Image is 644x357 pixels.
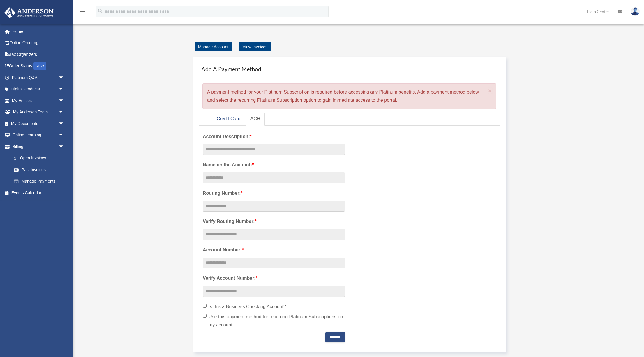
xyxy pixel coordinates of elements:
[8,176,70,187] a: Manage Payments
[3,7,55,18] img: Anderson Advisors Platinum Portal
[4,187,73,199] a: Events Calendar
[203,246,345,254] label: Account Number:
[4,37,73,49] a: Online Ordering
[4,106,73,118] a: My Anderson Teamarrow_drop_down
[212,113,245,126] a: Credit Card
[195,42,232,51] a: Manage Account
[199,63,500,75] h4: Add A Payment Method
[4,129,73,141] a: Online Learningarrow_drop_down
[203,303,345,311] label: Is this a Business Checking Account?
[58,106,70,118] span: arrow_drop_down
[203,217,345,226] label: Verify Routing Number:
[17,155,20,162] span: $
[4,83,73,95] a: Digital Productsarrow_drop_down
[4,95,73,106] a: My Entitiesarrow_drop_down
[79,8,86,15] i: menu
[4,118,73,129] a: My Documentsarrow_drop_down
[58,83,70,95] span: arrow_drop_down
[203,313,345,329] label: Use this payment method for recurring Platinum Subscriptions on my account.
[58,141,70,153] span: arrow_drop_down
[4,60,73,72] a: Order StatusNEW
[488,88,492,94] button: Close
[203,133,345,141] label: Account Description:
[8,164,73,176] a: Past Invoices
[239,42,271,51] a: View Invoices
[203,274,345,282] label: Verify Account Number:
[8,152,73,164] a: $Open Invoices
[97,8,104,14] i: search
[58,72,70,84] span: arrow_drop_down
[203,314,207,318] input: Use this payment method for recurring Platinum Subscriptions on my account.
[79,10,86,15] a: menu
[202,83,496,109] div: A payment method for your Platinum Subscription is required before accessing any Platinum benefit...
[4,72,73,83] a: Platinum Q&Aarrow_drop_down
[203,304,207,308] input: Is this a Business Checking Account?
[631,7,640,16] img: User Pic
[58,95,70,107] span: arrow_drop_down
[58,118,70,130] span: arrow_drop_down
[246,113,265,126] a: ACH
[33,62,46,70] div: NEW
[203,161,345,169] label: Name on the Account:
[488,87,492,94] span: ×
[4,49,73,60] a: Tax Organizers
[203,189,345,197] label: Routing Number:
[4,26,73,37] a: Home
[4,141,73,152] a: Billingarrow_drop_down
[58,129,70,141] span: arrow_drop_down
